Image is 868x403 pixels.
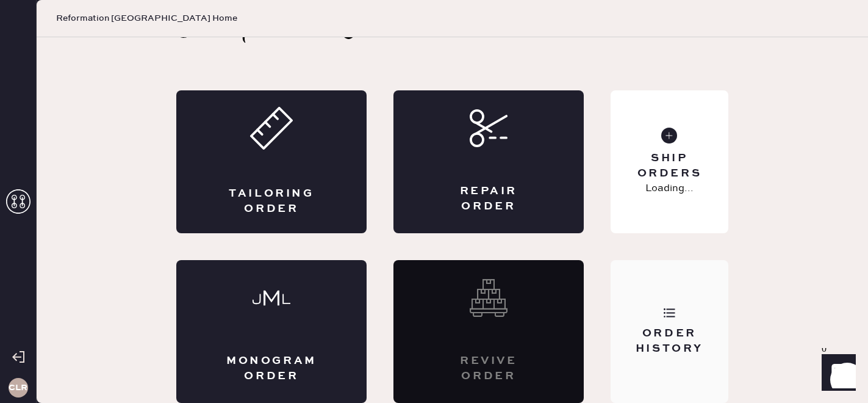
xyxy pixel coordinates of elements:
[56,12,237,24] span: Reformation [GEOGRAPHIC_DATA] Home
[645,181,694,196] p: Loading...
[442,184,535,214] div: Repair Order
[442,354,535,384] div: Revive order
[225,354,318,384] div: Monogram Order
[225,186,318,217] div: Tailoring Order
[620,151,719,181] div: Ship Orders
[393,260,584,403] div: Interested? Contact us at care@hemster.co
[620,326,719,357] div: Order History
[9,383,27,392] h3: CLR
[810,348,863,401] iframe: Front Chat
